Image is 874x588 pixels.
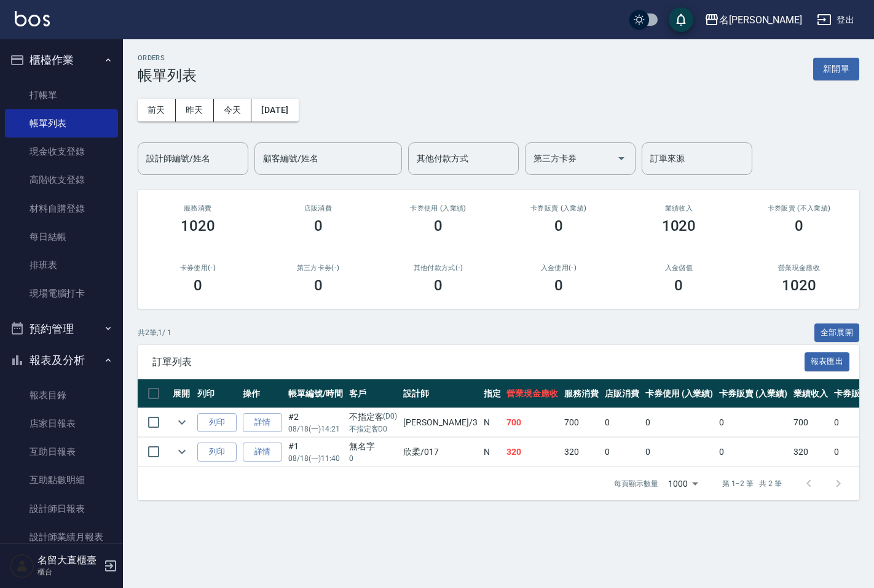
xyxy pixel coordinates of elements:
a: 帳單列表 [5,109,118,137]
button: [DATE] [251,99,298,122]
p: 每頁顯示數量 [614,478,658,489]
a: 詳情 [243,443,282,462]
a: 報表匯出 [805,355,850,367]
button: 今天 [214,99,252,122]
td: 0 [602,438,642,466]
th: 卡券使用 (入業績) [642,379,717,408]
th: 卡券販賣 (入業績) [716,379,790,408]
button: 新開單 [813,58,859,80]
a: 現金收支登錄 [5,137,118,166]
h2: 卡券販賣 (不入業績) [754,204,844,212]
h2: ORDERS [138,54,197,62]
button: expand row [173,413,191,431]
div: 無名字 [349,440,398,453]
a: 店家日報表 [5,409,118,438]
h3: 0 [554,277,563,294]
p: 櫃台 [37,567,100,578]
td: [PERSON_NAME] /3 [400,408,480,437]
h2: 卡券販賣 (入業績) [513,204,604,212]
p: (D0) [383,411,397,424]
td: 0 [716,408,790,437]
td: N [481,438,504,466]
h5: 名留大直櫃臺 [37,554,100,567]
td: 0 [602,408,642,437]
h2: 入金儲值 [634,264,725,272]
td: 欣柔 /017 [400,438,480,466]
th: 店販消費 [602,379,642,408]
td: 320 [503,438,561,466]
td: 320 [790,438,831,466]
h2: 卡券使用 (入業績) [393,204,484,212]
button: 全部展開 [814,323,860,342]
h2: 第三方卡券(-) [273,264,364,272]
td: N [481,408,504,437]
td: 320 [561,438,602,466]
th: 帳單編號/時間 [285,379,346,408]
a: 材料自購登錄 [5,195,118,223]
th: 列印 [194,379,240,408]
div: 不指定客 [349,411,398,424]
button: 名[PERSON_NAME] [699,7,807,33]
a: 每日結帳 [5,223,118,251]
h3: 1020 [782,277,816,294]
p: 共 2 筆, 1 / 1 [138,327,171,338]
th: 操作 [240,379,285,408]
h2: 業績收入 [634,204,725,212]
button: save [669,7,693,32]
h3: 0 [434,217,443,234]
button: 預約管理 [5,313,118,345]
h3: 0 [795,217,803,234]
h2: 店販消費 [273,204,364,212]
p: 08/18 (一) 11:40 [288,453,343,464]
td: 0 [642,408,717,437]
th: 客戶 [346,379,401,408]
p: 08/18 (一) 14:21 [288,424,343,435]
h3: 1020 [662,217,696,234]
div: 1000 [663,467,703,500]
td: 700 [790,408,831,437]
h3: 0 [314,217,323,234]
button: 前天 [138,99,176,122]
h3: 0 [434,277,443,294]
p: 第 1–2 筆 共 2 筆 [722,478,782,489]
a: 高階收支登錄 [5,166,118,194]
td: #1 [285,438,346,466]
p: 0 [349,453,398,464]
button: 報表及分析 [5,344,118,376]
button: 報表匯出 [805,352,850,371]
button: Open [612,149,631,168]
h2: 其他付款方式(-) [393,264,484,272]
p: 不指定客D0 [349,424,398,435]
button: 昨天 [176,99,214,122]
th: 設計師 [400,379,480,408]
td: 0 [642,438,717,466]
button: 列印 [197,443,237,462]
div: 名[PERSON_NAME] [719,12,802,28]
th: 展開 [170,379,194,408]
a: 新開單 [813,63,859,74]
h3: 0 [194,277,202,294]
th: 服務消費 [561,379,602,408]
a: 設計師業績月報表 [5,523,118,551]
td: #2 [285,408,346,437]
a: 排班表 [5,251,118,279]
a: 打帳單 [5,81,118,109]
h3: 帳單列表 [138,67,197,84]
a: 設計師日報表 [5,495,118,523]
a: 互助日報表 [5,438,118,466]
h2: 卡券使用(-) [152,264,243,272]
h3: 1020 [181,217,215,234]
h3: 0 [554,217,563,234]
th: 營業現金應收 [503,379,561,408]
button: 櫃檯作業 [5,44,118,76]
h3: 0 [314,277,323,294]
th: 指定 [481,379,504,408]
button: 登出 [812,9,859,31]
img: Person [10,554,34,578]
button: 列印 [197,413,237,432]
a: 互助點數明細 [5,466,118,494]
td: 700 [561,408,602,437]
a: 報表目錄 [5,381,118,409]
h2: 入金使用(-) [513,264,604,272]
span: 訂單列表 [152,356,805,368]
